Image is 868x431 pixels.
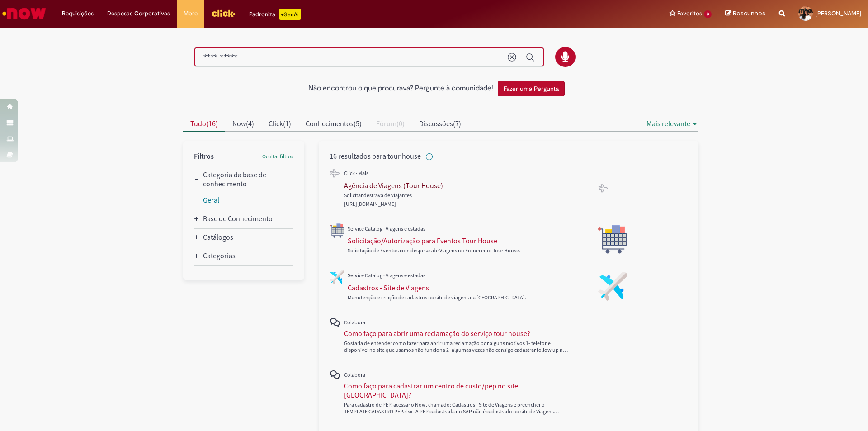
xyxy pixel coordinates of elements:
[725,9,765,18] a: Rascunhos
[498,81,565,96] button: Fazer uma Pergunta
[677,9,702,18] span: Favoritos
[733,9,765,18] span: Rascunhos
[816,9,861,17] span: [PERSON_NAME]
[107,9,170,18] span: Despesas Corporativas
[62,9,94,18] span: Requisições
[1,5,47,23] img: ServiceNow
[308,85,493,93] h2: Não encontrou o que procurava? Pergunte à comunidade!
[184,9,198,18] span: More
[704,10,712,18] span: 3
[279,9,301,20] p: +GenAi
[249,9,301,20] div: Padroniza
[211,6,236,20] img: click_logo_yellow_360x200.png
